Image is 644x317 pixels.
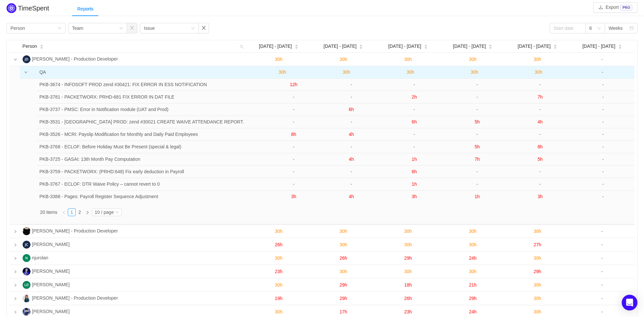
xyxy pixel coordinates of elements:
[60,208,68,216] li: Previous Page
[350,144,352,149] span: -
[602,107,604,112] span: -
[404,255,412,261] span: 29h
[23,55,30,63] img: J-
[76,208,84,216] li: 2
[593,2,637,13] button: icon: downloadExportPRO
[359,46,363,48] i: icon: caret-down
[324,43,357,50] span: [DATE] - [DATE]
[293,119,294,124] span: -
[14,270,17,273] i: icon: right
[359,44,363,46] i: icon: caret-up
[538,119,543,124] span: 4h
[275,229,282,234] span: 30h
[602,82,604,87] span: -
[534,255,541,261] span: 30h
[40,46,43,48] i: icon: caret-down
[550,23,586,33] input: Start date
[404,269,412,274] span: 30h
[339,242,347,247] span: 30h
[23,227,30,235] img: R-
[453,43,486,50] span: [DATE] - [DATE]
[275,282,282,288] span: 30h
[339,296,347,301] span: 29h
[489,46,492,48] i: icon: caret-down
[535,69,542,75] span: 30h
[601,57,603,62] span: -
[534,296,541,301] span: 30h
[144,23,155,33] div: Issue
[350,169,352,174] span: -
[32,242,70,247] span: [PERSON_NAME]
[14,310,17,314] i: icon: right
[275,296,282,301] span: 19h
[534,269,541,274] span: 29h
[622,295,637,310] div: Open Intercom Messenger
[602,194,604,199] span: -
[275,309,282,314] span: 30h
[413,144,415,149] span: -
[14,284,17,287] i: icon: right
[32,228,118,233] span: [PERSON_NAME] - Production Developer
[469,296,476,301] span: 29h
[32,255,48,260] span: njurolan
[349,132,354,137] span: 4h
[602,119,604,124] span: -
[14,243,17,247] i: icon: right
[412,181,417,187] span: 1h
[553,44,557,46] i: icon: caret-up
[601,242,603,247] span: -
[538,157,543,162] span: 5h
[37,191,257,203] td: PKB-3388 - Pages: Payroll Register Sequence Adjustment
[602,132,604,137] span: -
[471,69,478,75] span: 30h
[609,23,623,33] div: Weeks
[32,269,70,274] span: [PERSON_NAME]
[488,44,492,48] div: Sort
[534,229,541,234] span: 30h
[404,57,412,62] span: 30h
[404,229,412,234] span: 30h
[293,157,294,162] span: -
[475,144,480,149] span: 5h
[413,82,415,87] span: -
[404,296,412,301] span: 26h
[589,23,592,33] div: 6
[76,209,83,216] a: 2
[553,46,557,48] i: icon: caret-down
[26,66,250,79] td: QA
[23,268,30,275] img: RR
[349,157,354,162] span: 4h
[23,308,30,316] img: JS
[40,44,43,46] i: icon: caret-up
[40,208,57,216] li: 20 items
[278,69,286,75] span: 30h
[630,26,634,31] i: icon: calendar
[475,194,480,199] span: 1h
[539,82,541,87] span: -
[407,69,414,75] span: 30h
[602,94,604,100] span: -
[469,57,476,62] span: 30h
[37,103,257,116] td: PKB-3737 - PMSC: Error in Notification module (UAT and Prod)
[127,23,137,33] button: icon: close
[601,282,603,288] span: -
[413,107,415,112] span: -
[290,82,297,87] span: 12h
[37,116,257,128] td: PKB-3531 - MACROASIA AIRPORT PROD: zend #30021 CREATE WAIVE ATTENDANCE REPORT.
[10,23,25,33] div: Person
[339,229,347,234] span: 30h
[343,69,350,75] span: 30h
[58,26,62,31] i: icon: down
[275,255,282,261] span: 30h
[294,46,298,48] i: icon: caret-down
[469,229,476,234] span: 30h
[404,309,412,314] span: 23h
[23,281,30,289] img: LD
[469,269,476,274] span: 30h
[359,44,363,48] div: Sort
[291,132,296,137] span: 8h
[339,282,347,288] span: 29h
[539,169,541,174] span: -
[601,269,603,274] span: -
[538,144,543,149] span: 8h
